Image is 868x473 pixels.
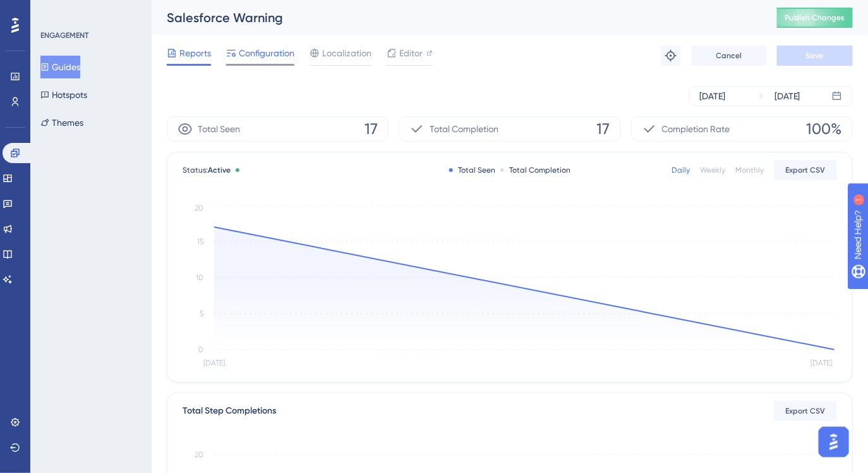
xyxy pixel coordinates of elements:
div: [DATE] [699,89,725,104]
button: Save [777,46,853,66]
tspan: [DATE] [811,359,833,368]
span: Status: [183,165,231,175]
span: Total Seen [198,121,240,137]
div: Monthly [735,165,764,175]
span: Cancel [716,51,742,61]
button: Export CSV [774,401,837,421]
span: Active [208,166,231,175]
div: Salesforce Warning [167,9,745,27]
tspan: 20 [195,450,203,459]
div: Total Step Completions [183,403,276,419]
div: [DATE] [775,89,800,104]
span: Total Completion [430,121,498,137]
span: Reports [179,46,211,61]
span: Editor [399,46,423,61]
tspan: [DATE] [203,359,225,368]
span: Need Help? [30,3,79,18]
div: Weekly [700,165,725,175]
span: 100% [807,119,842,139]
span: Export CSV [786,406,826,416]
span: 17 [365,119,378,139]
button: Themes [40,111,83,134]
iframe: UserGuiding AI Assistant Launcher [815,423,853,461]
div: 1 [88,6,92,16]
div: Daily [672,165,690,175]
tspan: 15 [197,237,203,246]
button: Guides [40,56,80,78]
tspan: 20 [195,204,203,212]
span: Save [806,51,824,61]
button: Cancel [691,46,767,66]
div: Total Completion [500,165,570,175]
button: Export CSV [774,160,837,180]
div: Total Seen [449,165,495,175]
span: Localization [322,46,371,61]
button: Publish Changes [777,8,853,28]
tspan: 10 [196,273,203,282]
button: Hotspots [40,83,87,106]
div: ENGAGEMENT [40,30,88,40]
span: Completion Rate [662,121,730,137]
span: Configuration [239,46,294,61]
span: 17 [597,119,610,139]
span: Export CSV [786,165,826,175]
tspan: 5 [200,309,203,318]
span: Publish Changes [785,13,845,23]
tspan: 0 [198,345,203,354]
